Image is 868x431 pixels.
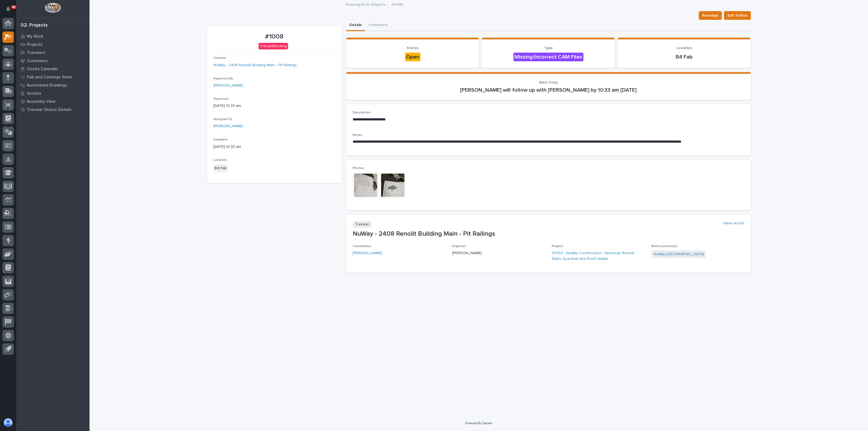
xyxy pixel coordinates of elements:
[346,20,365,31] button: Details
[702,12,718,19] span: Reassign
[16,73,90,81] a: Fab and Coatings Items
[651,245,677,248] span: Work Location(s)
[27,67,58,72] p: Onsite Calendar
[552,245,563,248] span: Project
[27,50,45,55] p: Travelers
[2,417,14,428] button: users-avatar
[727,12,747,19] span: Edit Status
[624,54,744,60] p: B4 Fab
[353,87,744,93] p: [PERSON_NAME] will follow up with [PERSON_NAME] by 10:33 am [DATE]
[353,245,371,248] span: Coordinator
[213,83,243,88] a: [PERSON_NAME]
[676,46,692,50] span: Location
[16,106,90,114] a: Traveler Status Details
[12,5,15,9] p: 98
[16,57,90,65] a: Customers
[16,32,90,40] a: My Work
[27,75,72,80] p: Fab and Coatings Items
[21,23,48,28] div: 02. Projects
[353,221,372,228] p: Traveler
[213,77,233,80] span: Reported By
[213,33,335,41] p: #1008
[653,251,704,257] a: NuWay [GEOGRAPHIC_DATA]
[346,1,385,7] p: Drawing Error Reports
[213,118,232,121] span: Assigned To
[27,34,43,39] p: My Work
[213,158,227,162] span: Location
[405,53,420,61] div: Open
[353,230,744,238] p: NuWay - 2408 Renolit Building Main - Pit Railings
[213,138,228,141] span: Deadline
[16,81,90,89] a: Automated Drawings
[213,103,335,109] p: [DATE] 10:23 am
[699,11,722,20] button: Reassign
[452,245,466,248] span: Engineer
[213,123,243,129] a: [PERSON_NAME]
[353,250,382,256] a: [PERSON_NAME]
[391,1,403,7] p: #1008
[16,97,90,106] a: Assembly View
[213,97,228,101] span: Reported
[724,11,751,20] button: Edit Status
[552,250,645,262] a: 25053 - NuWay Construction - American Renolit Stairs Guardrail and Roof Ladder
[513,53,583,61] div: Missing/Incorrect CAM Files
[2,3,14,15] button: Notifications
[27,83,67,88] p: Automated Drawings
[27,107,72,112] p: Traveler Status Details
[539,81,558,84] span: Next Step
[465,422,492,425] a: Powered By Stacker
[213,62,297,68] a: NuWay - 2408 Renolit Building Main - Pit Railings
[353,111,371,114] span: Description
[7,7,14,15] div: Notifications98
[16,40,90,49] a: Projects
[27,59,48,63] p: Customers
[16,89,90,97] a: Quotes
[365,20,391,31] button: Comments
[27,91,41,96] p: Quotes
[27,99,55,104] p: Assembly View
[27,42,43,47] p: Projects
[213,164,228,172] div: B4 Fab
[407,46,419,50] span: Status
[16,65,90,73] a: Onsite Calendar
[213,144,335,150] p: [DATE] 10:33 am
[452,250,545,256] p: [PERSON_NAME]
[353,167,364,170] span: Photos
[259,43,288,50] div: Critical/Blocking
[16,49,90,57] a: Travelers
[213,56,226,60] span: Traveler
[723,221,744,226] a: View record
[544,46,553,50] span: Type
[45,3,61,13] img: Workspace Logo
[353,133,362,137] span: Notes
